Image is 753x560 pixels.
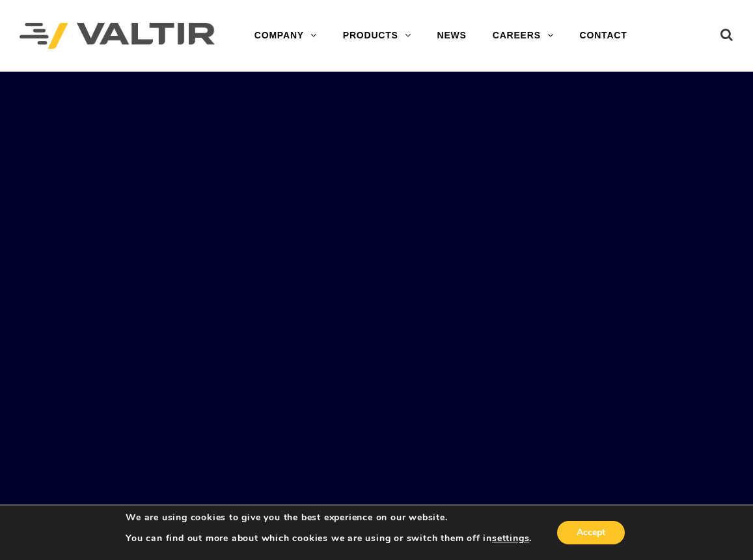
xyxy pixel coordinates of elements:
a: NEWS [424,23,480,49]
a: CAREERS [480,23,567,49]
a: PRODUCTS [330,23,424,49]
button: Accept [557,521,625,544]
a: CONTACT [567,23,640,49]
a: COMPANY [241,23,330,49]
button: settings [492,533,529,544]
img: Valtir [20,23,215,49]
p: We are using cookies to give you the best experience on our website. [126,512,532,524]
p: You can find out more about which cookies we are using or switch them off in . [126,533,532,544]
